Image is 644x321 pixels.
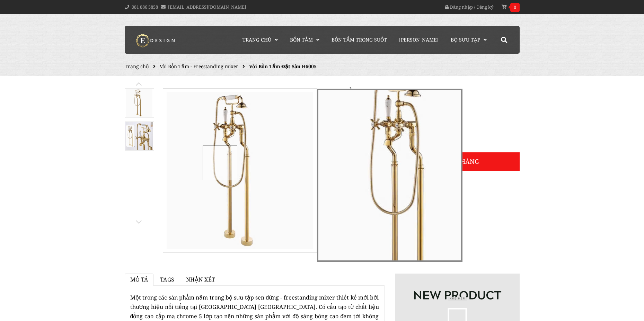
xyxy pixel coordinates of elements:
[510,3,520,12] span: 0
[290,36,313,43] span: Bồn Tắm
[451,36,480,43] span: Bộ Sưu Tập
[474,4,475,10] span: /
[237,26,283,54] a: Trang chủ
[130,276,148,283] span: Mô tả
[126,89,152,117] img: Vòi Bồn Tắm Đặt Sàn H6005
[332,36,387,43] span: Bồn Tắm Trong Suốt
[242,36,271,43] span: Trang chủ
[160,276,174,283] span: Tags
[445,26,492,54] a: Bộ Sưu Tập
[168,4,246,10] a: [EMAIL_ADDRESS][DOMAIN_NAME]
[399,36,439,43] span: [PERSON_NAME]
[327,87,520,99] h1: Vòi Bồn Tắm Đặt Sàn H6005
[186,276,215,283] span: Nhận xét
[160,63,238,70] a: Vòi Bồn Tắm - Freestanding mixer
[326,26,392,54] a: Bồn Tắm Trong Suốt
[394,26,444,54] a: [PERSON_NAME]
[132,4,158,10] a: 081 886 5858
[125,63,149,70] a: Trang chủ
[125,122,153,150] img: Vòi Bồn Tắm Đặt Sàn H6005
[285,26,325,54] a: Bồn Tắm
[249,63,317,70] span: Vòi Bồn Tắm Đặt Sàn H6005
[130,34,182,47] img: logo Kreiner Germany - Edesign Interior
